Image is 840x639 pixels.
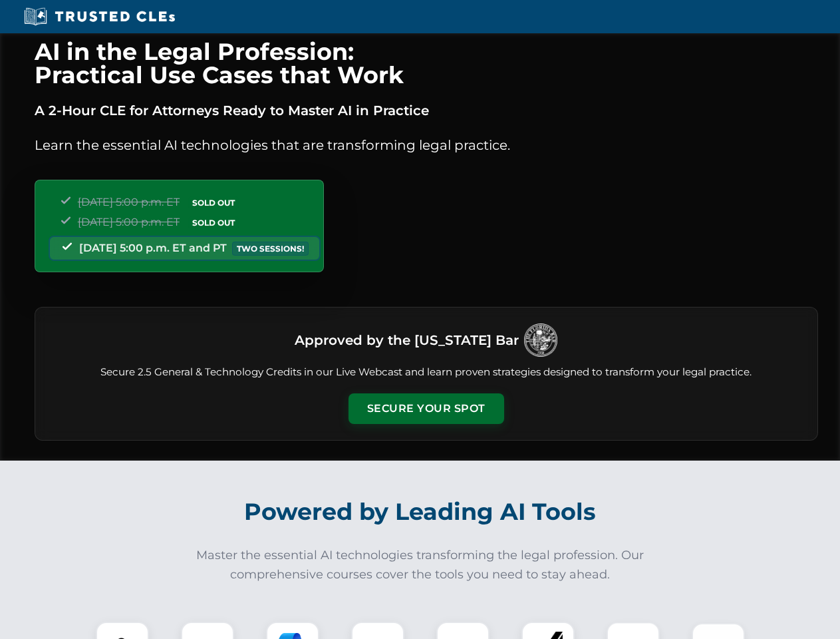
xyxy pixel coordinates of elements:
img: Logo [524,323,557,357]
span: [DATE] 5:00 p.m. ET [78,216,180,228]
h2: Powered by Leading AI Tools [52,489,789,535]
p: Learn the essential AI technologies that are transforming legal practice. [35,134,818,156]
p: Master the essential AI technologies transforming the legal profession. Our comprehensive courses... [188,546,653,584]
span: SOLD OUT [188,216,239,230]
span: SOLD OUT [188,196,239,210]
button: Secure Your Spot [349,393,504,424]
h1: AI in the Legal Profession: Practical Use Cases that Work [35,40,818,87]
span: [DATE] 5:00 p.m. ET [78,196,180,208]
p: Secure 2.5 General & Technology Credits in our Live Webcast and learn proven strategies designed ... [51,365,801,380]
p: A 2-Hour CLE for Attorneys Ready to Master AI in Practice [35,100,818,121]
img: Trusted CLEs [20,7,179,27]
h3: Approved by the [US_STATE] Bar [295,328,519,352]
